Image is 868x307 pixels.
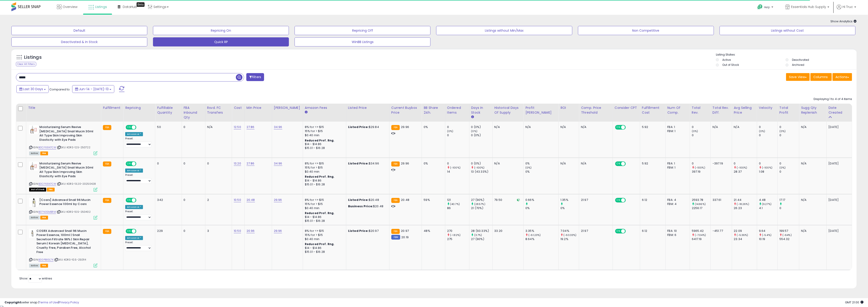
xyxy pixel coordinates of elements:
a: 13.20 [234,161,241,166]
span: OFF [625,198,632,202]
div: ASIN: [29,198,97,219]
button: Repricing On [153,26,289,35]
div: 14 [447,170,469,174]
div: $34.96 [348,161,386,166]
small: (-100%) [450,166,461,169]
div: 33.20 [494,229,520,233]
div: $0.40 min [305,170,343,174]
div: $20.48 [348,198,386,202]
div: Fulfillable Quantity [157,105,180,115]
div: 397.19 [692,170,710,174]
div: 0 [184,161,202,166]
span: Show Analytics [830,19,857,23]
div: Comp. Price Threshold [581,105,611,115]
div: Preset: [125,137,152,147]
span: All listings that are currently out of stock and unavailable for purchase on Amazon [29,188,46,192]
div: Preset: [125,174,152,184]
small: (-64%) [782,233,792,237]
div: 0% [424,161,441,166]
div: 0 [779,161,799,166]
small: (-100%) [737,166,747,169]
div: ASIN: [29,125,97,155]
a: Terms of Use [39,300,58,304]
span: Compared to: [49,87,70,92]
button: Listings without Min/Max [436,26,572,35]
a: Privacy Policy [59,300,79,304]
img: 31OiAm-FA8L._SL40_.jpg [29,198,38,207]
div: FBM: 6 [667,233,686,237]
div: $14 - $14.86 [305,179,343,183]
div: 5.92 [642,161,662,166]
small: (28.57%) [474,202,485,206]
div: N/A [734,125,753,129]
small: FBA [103,198,111,203]
span: ON [126,125,132,129]
span: ON [126,198,132,202]
div: Consider CPT [615,105,638,110]
small: FBA [391,125,400,130]
div: N/A [581,125,609,129]
span: All listings currently available for purchase on Amazon [29,216,40,220]
small: (0%) [779,166,786,169]
b: Listed Price: [348,229,369,233]
div: FBM: 1 [667,129,686,133]
button: Jun-14 - [DATE]-13 [72,85,114,93]
small: Days In Stock. [471,115,474,119]
b: COSRX Advanced Snail 96 Mucin Power Essence, 100ml | Snail Secretion Filtrate 96% | Skin Repair S... [36,229,92,255]
div: Historical Days Of Supply [494,105,522,115]
div: 22.09 [734,229,757,233]
div: Title [28,105,99,110]
div: $15.01 - $16.28 [305,219,343,223]
div: N/A [801,161,823,166]
div: 0 [759,161,777,166]
span: OFF [625,162,632,166]
div: Velocity [759,105,776,110]
button: Listings without Cost [720,26,855,35]
div: 50 [157,125,178,129]
span: Overview [63,5,77,9]
div: 0 [779,125,799,129]
div: 342 [157,198,178,202]
a: 29.96 [274,229,282,233]
div: 0 (0%) [471,161,492,166]
span: 29.96 [401,161,409,166]
small: (-61.23%) [528,233,541,237]
div: 0% [560,206,579,210]
span: 20.48 [401,198,409,202]
div: $20.97 [348,229,386,233]
div: $29.84 [348,125,386,129]
div: Tooltip anchor [137,2,145,7]
div: 229 [157,229,178,233]
div: -397.19 [713,161,728,166]
div: 21.97 [581,198,609,202]
b: Business Price: [348,204,373,208]
div: N/A [560,125,575,129]
small: (-18.26%) [737,202,749,206]
div: FBA: 4 [667,198,686,202]
a: 12.50 [234,125,241,129]
span: OFF [136,198,143,202]
span: OFF [625,229,632,233]
small: (-5.4%) [762,233,771,237]
span: 20.97 [401,229,409,233]
b: Listed Price: [348,198,369,202]
small: Amazon Fees. [305,110,308,114]
div: FBA: 10 [667,229,686,233]
div: Listed Price [348,105,387,110]
div: Days In Stock [471,105,491,115]
div: ASIN: [29,161,97,191]
small: FBA [103,229,111,234]
div: 0 [692,125,710,129]
div: 28 (93.33%) [471,229,492,233]
div: 0% [424,125,441,129]
div: 2 [207,198,228,202]
span: ON [126,162,132,166]
div: FBA inbound Qty [184,105,203,120]
div: BB Share 24h. [424,105,443,115]
button: Save View [786,73,810,81]
div: Total Rev. [692,105,709,115]
span: Listings [95,5,107,9]
div: 3.35% [525,229,558,233]
div: 15% for > $15 [305,233,343,237]
div: 48% [424,229,441,233]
